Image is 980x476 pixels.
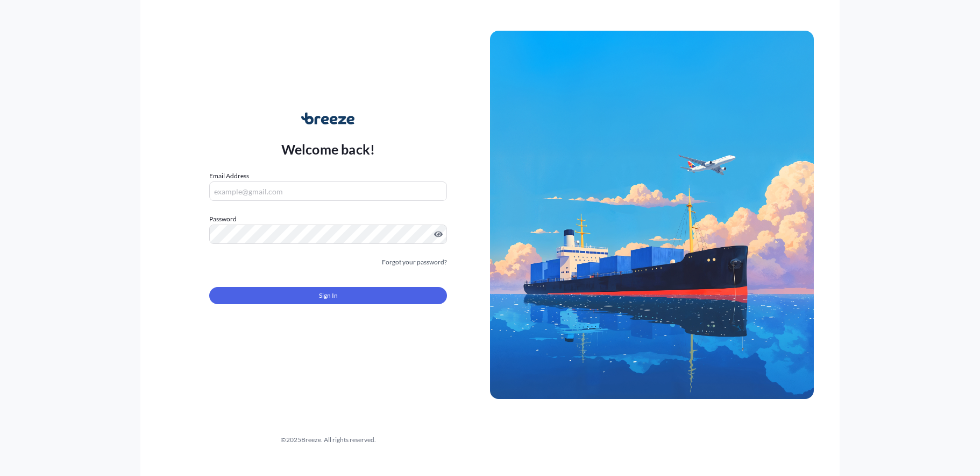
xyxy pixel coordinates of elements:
[319,290,338,301] span: Sign In
[490,31,814,399] img: Ship illustration
[209,287,447,304] button: Sign In
[382,257,447,268] a: Forgot your password?
[209,181,447,201] input: example@gmail.com
[209,171,249,181] label: Email Address
[209,214,447,225] label: Password
[281,141,375,158] p: Welcome back!
[166,435,490,445] div: © 2025 Breeze. All rights reserved.
[434,230,443,239] button: Show password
